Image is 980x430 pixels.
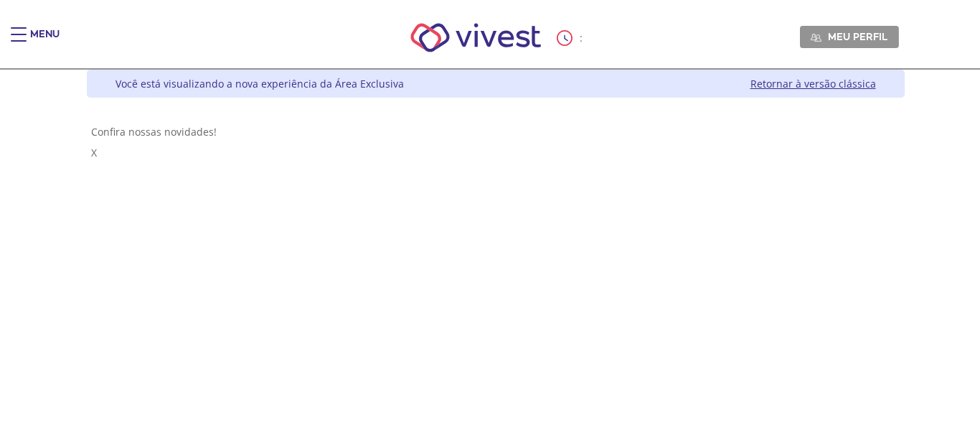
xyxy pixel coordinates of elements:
img: Meu perfil [811,32,821,43]
div: Vivest [76,70,905,430]
div: Confira nossas novidades! [91,125,900,139]
div: : [557,30,585,46]
a: Meu perfil [800,26,899,47]
span: Meu perfil [828,30,887,43]
span: X [91,146,97,159]
div: Você está visualizando a nova experiência da Área Exclusiva [116,77,404,90]
a: Retornar à versão clássica [750,77,876,90]
div: Menu [30,27,60,56]
img: Vivest [395,7,557,68]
